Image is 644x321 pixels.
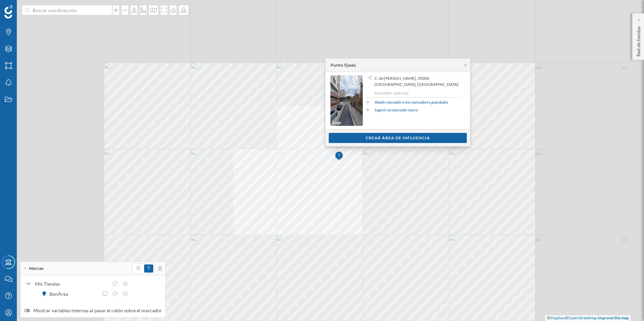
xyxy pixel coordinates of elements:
[375,91,462,96] p: 41,643509, -0,891416
[550,315,565,320] a: Mapbox
[375,75,460,87] span: C. de [PERSON_NAME], 50006 [GEOGRAPHIC_DATA], [GEOGRAPHIC_DATA]
[375,107,418,113] a: Sugerir un marcador nuevo
[4,5,13,19] img: Geoblink Logo
[13,5,37,11] span: Soporte
[635,24,642,57] p: Red de tiendas
[50,290,71,297] div: BonÀrea
[545,315,631,321] div: © ©
[330,75,363,126] img: streetview
[335,149,343,163] img: Marker
[330,62,356,68] div: Punto fijado
[375,99,448,105] a: Añadir marcador a mis marcadores guardados
[24,307,162,314] label: Mostrar variables internas al pasar el ratón sobre el marcador
[29,265,43,272] span: Marcas
[598,315,629,320] a: Improve this map
[569,315,597,320] a: OpenStreetMap
[35,280,108,287] div: Mis Tiendas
